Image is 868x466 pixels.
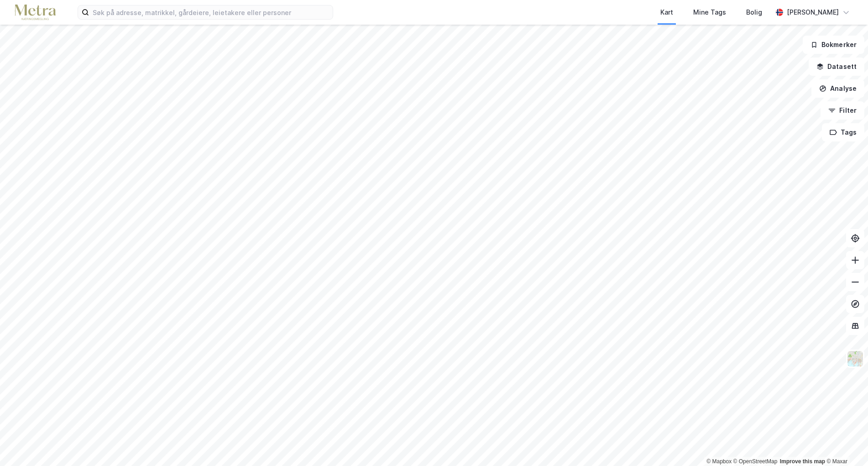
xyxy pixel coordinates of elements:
[822,123,864,141] button: Tags
[780,458,825,465] a: Improve this map
[809,58,864,76] button: Datasett
[811,79,864,98] button: Analyse
[822,422,868,466] iframe: Chat Widget
[660,7,673,18] div: Kart
[822,422,868,466] div: Kontrollprogram for chat
[847,350,864,367] img: Z
[746,7,762,18] div: Bolig
[733,458,778,465] a: OpenStreetMap
[706,458,732,465] a: Mapbox
[15,5,56,21] img: metra-logo.256734c3b2bbffee19d4.png
[89,5,333,19] input: Søk på adresse, matrikkel, gårdeiere, leietakere eller personer
[787,7,839,18] div: [PERSON_NAME]
[821,101,864,120] button: Filter
[803,36,864,54] button: Bokmerker
[693,7,726,18] div: Mine Tags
